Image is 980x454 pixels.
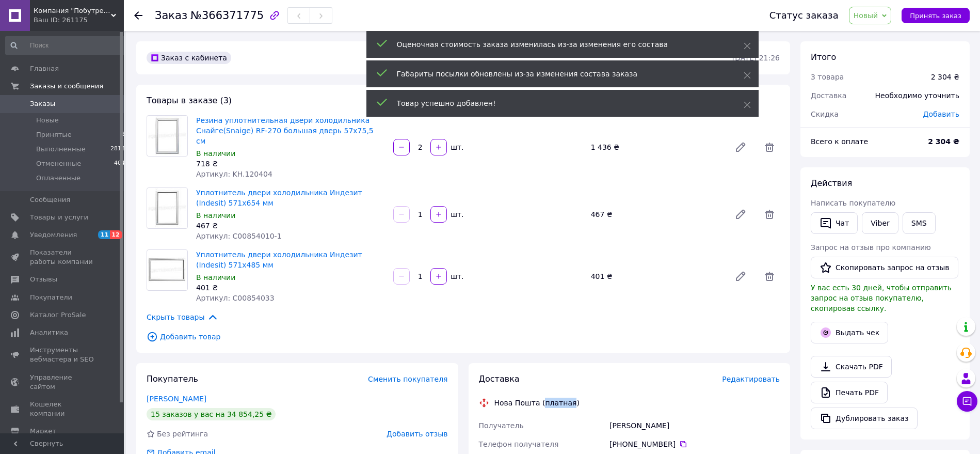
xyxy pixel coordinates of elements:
div: Вернуться назад [134,10,142,21]
a: Редактировать [730,266,751,287]
span: №366371775 [190,9,264,22]
div: шт. [448,209,464,220]
div: шт. [448,271,464,281]
span: 12 [110,230,122,239]
span: Артикул: KH.120404 [196,170,272,178]
a: Редактировать [730,137,751,158]
div: 15 заказов у вас на 34 854,25 ₴ [147,408,276,420]
span: Каталог ProSale [30,310,86,320]
span: Получатель [479,421,524,430]
button: SMS [903,212,936,234]
span: Без рейтинга [157,430,208,438]
span: Товары в заказе (3) [147,96,232,105]
span: Добавить отзыв [387,430,447,438]
span: Оплаченные [36,174,81,183]
div: Заказ с кабинета [147,52,231,64]
span: 3 товара [811,73,844,81]
span: Принятые [36,130,72,139]
div: 718 ₴ [196,159,385,169]
span: Новые [36,116,59,125]
span: Отмененные [36,159,81,168]
div: Оценочная стоимость заказа изменилась из-за изменения его состава [397,39,718,50]
button: Скопировать запрос на отзыв [811,257,958,278]
div: 401 ₴ [196,283,385,293]
span: В наличии [196,149,235,158]
span: Выполненные [36,145,86,154]
div: Ваш ID: 261175 [34,15,124,25]
span: Новый [854,11,878,20]
span: Доставка [479,374,520,384]
span: Телефон получателя [479,440,559,448]
a: Редактировать [730,204,751,225]
span: Всего к оплате [811,137,868,146]
span: Редактировать [722,375,780,383]
span: 4048 [114,159,128,168]
span: 11 [98,230,110,239]
span: Добавить [923,110,959,118]
div: Товар успешно добавлен! [397,98,718,108]
span: Скидка [811,110,839,118]
span: Заказы и сообщения [30,82,103,91]
img: Уплотнитель двери холодильника Индезит (Indesit) 571х485 мм [148,250,186,290]
div: 2 304 ₴ [931,72,959,82]
span: Управление сайтом [30,373,95,392]
span: Показатели работы компании [30,248,95,267]
div: Габариты посылки обновлены из-за изменения состава заказа [397,69,718,79]
a: Резина уплотнительная двери холодильника Снайге(Snaige) RF-270 большая дверь 57х75,5 см [196,116,374,145]
span: Маркет [30,427,56,436]
div: 1 436 ₴ [587,140,726,154]
img: Резина уплотнительная двери холодильника Снайге(Snaige) RF-270 большая дверь 57х75,5 см [148,116,186,156]
button: Чат с покупателем [957,391,977,412]
span: Запрос на отзыв про компанию [811,243,931,252]
a: Viber [862,212,898,234]
span: Удалить [759,137,780,158]
a: Скачать PDF [811,356,892,378]
span: Написать покупателю [811,199,895,207]
div: [PHONE_NUMBER] [609,439,780,449]
span: Отзывы [30,275,57,284]
span: Заказы [30,99,55,108]
button: Принять заказ [902,8,970,23]
button: Выдать чек [811,322,888,343]
button: Дублировать заказ [811,408,918,429]
span: Аналитика [30,328,68,337]
span: Артикул: C00854010-1 [196,232,282,240]
input: Поиск [5,36,130,55]
div: Нова Пошта (платная) [492,398,582,408]
img: Уплотнитель двери холодильника Индезит (Indesit) 571х654 мм [148,188,186,228]
span: Покупатель [147,374,198,384]
b: 2 304 ₴ [928,137,959,146]
a: Уплотнитель двери холодильника Индезит (Indesit) 571х485 мм [196,251,362,269]
span: Удалить [759,266,780,287]
span: Принять заказ [910,12,961,20]
button: Чат [811,212,858,234]
div: шт. [448,142,464,152]
div: Необходимо уточнить [869,84,966,107]
span: Инструменты вебмастера и SEO [30,346,95,364]
span: Заказ [155,9,187,22]
a: Печать PDF [811,382,888,403]
span: Компания "Побутремонт" [34,6,111,15]
span: Действия [811,178,852,188]
span: В наличии [196,211,235,220]
span: Уведомления [30,230,77,240]
span: Кошелек компании [30,400,95,418]
div: 401 ₴ [587,269,726,284]
div: 467 ₴ [587,207,726,222]
span: У вас есть 30 дней, чтобы отправить запрос на отзыв покупателю, скопировав ссылку. [811,284,952,312]
span: Сообщения [30,195,70,205]
span: Артикул: C00854033 [196,294,275,302]
a: Уплотнитель двери холодильника Индезит (Indesit) 571х654 мм [196,189,362,207]
div: Статус заказа [769,10,839,21]
span: Товары и услуги [30,213,88,222]
span: 28134 [110,145,128,154]
a: [PERSON_NAME] [147,395,206,403]
div: 467 ₴ [196,221,385,231]
span: Покупатели [30,293,72,302]
span: Итого [811,52,836,62]
span: Скрыть товары [147,311,218,323]
span: Доставка [811,91,846,100]
div: [PERSON_NAME] [607,416,782,435]
span: Главная [30,64,59,73]
span: В наличии [196,273,235,281]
